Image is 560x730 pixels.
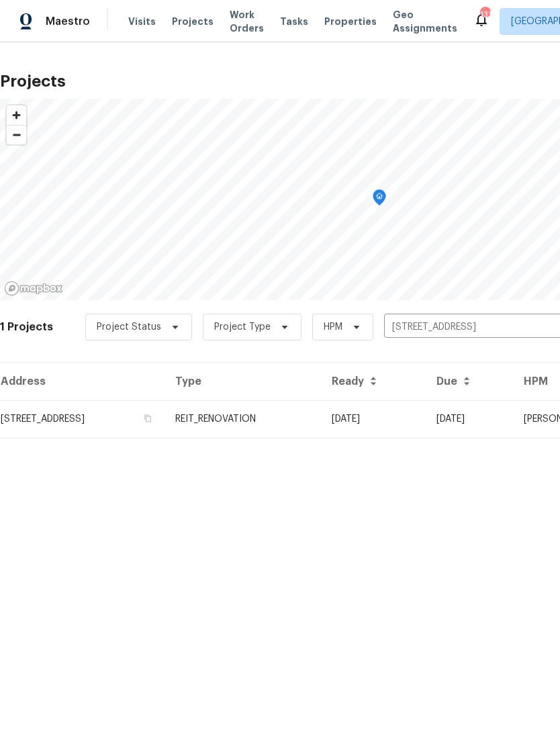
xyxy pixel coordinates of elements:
th: Due [426,363,513,400]
span: HPM [324,320,342,334]
button: Zoom out [7,125,26,144]
button: Zoom in [7,105,26,125]
div: 131 [480,8,489,21]
td: REIT_RENOVATION [165,400,321,438]
span: Geo Assignments [393,8,457,35]
input: Search projects [384,317,538,338]
th: Ready [321,363,426,400]
th: Type [165,363,321,400]
span: Project Status [97,320,161,334]
span: Properties [324,15,377,28]
td: [DATE] [426,400,513,438]
td: [DATE] [321,400,426,438]
div: Map marker [373,189,386,210]
a: Mapbox homepage [4,281,63,296]
span: Tasks [280,17,308,26]
span: Maestro [46,15,90,28]
span: Projects [172,15,214,28]
span: Visits [128,15,156,28]
span: Zoom out [7,126,26,144]
span: Work Orders [230,8,264,35]
span: Project Type [214,320,271,334]
button: Copy Address [142,412,154,424]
